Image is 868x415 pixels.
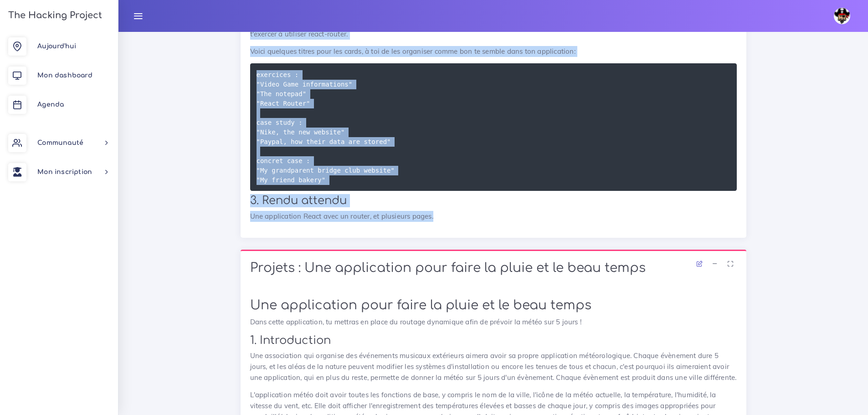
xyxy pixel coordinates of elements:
[250,211,737,222] p: Une application React avec un router, et plusieurs pages.
[834,8,850,24] img: avatar
[37,169,92,175] span: Mon inscription
[257,70,395,185] code: exercices : "Video Game informations" "The notepad" "React Router" case study : "Nike, the new we...
[250,298,737,313] h1: Une application pour faire la pluie et le beau temps
[250,334,737,347] h2: 1. Introduction
[250,317,737,328] p: Dans cette application, tu mettras en place du routage dynamique afin de prévoir la météo sur 5 j...
[250,350,737,383] p: Une association qui organise des événements musicaux extérieurs aimera avoir sa propre applicatio...
[37,139,83,146] span: Communauté
[250,46,737,57] p: Voici quelques titres pour les cards, à toi de les organiser comme bon te semble dans ton applica...
[250,261,737,276] h1: Projets : Une application pour faire la pluie et le beau temps
[37,43,76,50] span: Aujourd'hui
[250,194,737,207] h2: 3. Rendu attendu
[37,72,92,79] span: Mon dashboard
[37,101,64,108] span: Agenda
[5,10,102,20] h3: The Hacking Project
